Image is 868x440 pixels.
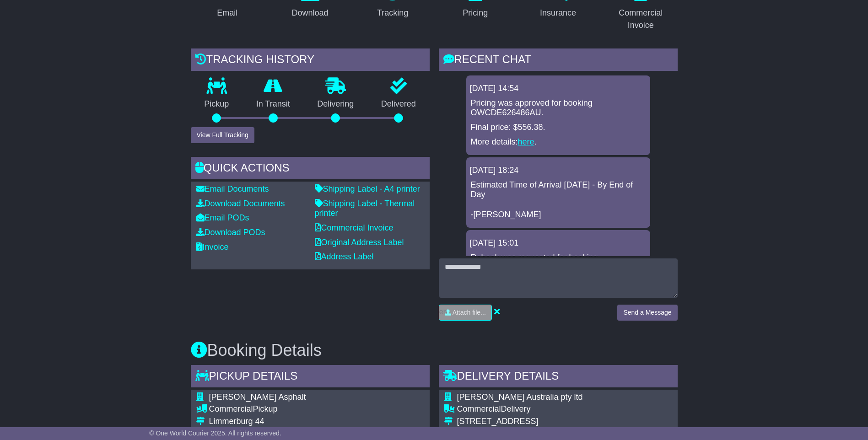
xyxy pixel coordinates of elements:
[470,238,647,248] div: [DATE] 15:01
[367,99,430,109] p: Delivered
[315,223,394,232] a: Commercial Invoice
[304,99,368,109] p: Delivering
[439,365,678,390] div: Delivery Details
[377,7,408,19] div: Tracking
[217,7,237,19] div: Email
[610,7,672,32] div: Commercial Invoice
[191,48,430,73] div: Tracking history
[315,184,420,193] a: Shipping Label - A4 printer
[196,184,269,193] a: Email Documents
[196,242,229,252] a: Invoice
[540,7,576,19] div: Insurance
[209,404,424,414] div: Pickup
[196,228,265,237] a: Download PODs
[315,252,374,261] a: Address Label
[243,99,304,109] p: In Transit
[471,180,646,220] p: Estimated Time of Arrival [DATE] - By End of Day -[PERSON_NAME]
[209,417,424,427] div: Limmerburg 44
[149,429,281,437] span: © One World Courier 2025. All rights reserved.
[196,199,285,208] a: Download Documents
[457,392,583,402] span: [PERSON_NAME] Australia pty ltd
[315,199,415,218] a: Shipping Label - Thermal printer
[315,238,404,247] a: Original Address Label
[191,341,678,360] h3: Booking Details
[191,99,243,109] p: Pickup
[471,137,646,147] p: More details: .
[457,417,664,427] div: [STREET_ADDRESS]
[209,392,306,402] span: [PERSON_NAME] Asphalt
[191,157,430,182] div: Quick Actions
[291,7,328,19] div: Download
[439,48,678,73] div: RECENT CHAT
[470,166,647,176] div: [DATE] 18:24
[209,404,253,413] span: Commercial
[457,404,501,413] span: Commercial
[518,137,534,146] a: here
[471,98,646,118] p: Pricing was approved for booking OWCDE626486AU.
[617,305,677,321] button: Send a Message
[191,127,254,143] button: View Full Tracking
[196,213,249,222] a: Email PODs
[191,365,430,390] div: Pickup Details
[471,253,646,273] p: Rebook was requested for booking OWCDE626486AU .
[457,404,664,414] div: Delivery
[471,123,646,133] p: Final price: $556.38.
[463,7,488,19] div: Pricing
[470,84,647,94] div: [DATE] 14:54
